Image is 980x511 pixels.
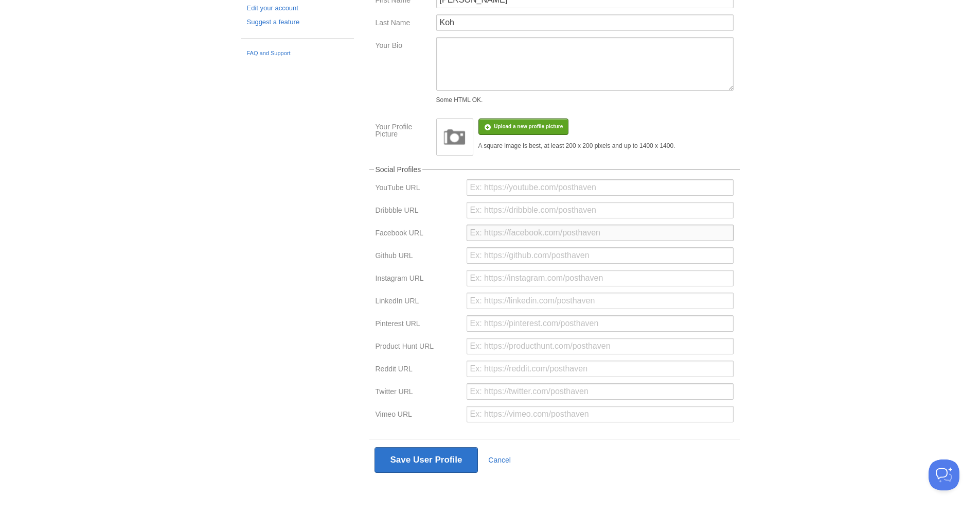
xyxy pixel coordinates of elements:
[376,42,430,52] label: Your Bio
[467,383,734,400] input: Ex: https://twitter.com/posthaven
[247,49,348,58] a: FAQ and Support
[376,184,460,194] label: YouTube URL
[929,459,959,490] iframe: Help Scout Beacon - Open
[247,3,348,14] a: Edit your account
[467,338,734,354] input: Ex: https://producthunt.com/posthaven
[247,17,348,28] a: Suggest a feature
[376,275,460,284] label: Instagram URL
[467,293,734,309] input: Ex: https://linkedin.com/posthaven
[376,320,460,330] label: Pinterest URL
[376,207,460,216] label: Dribbble URL
[488,456,511,464] a: Cancel
[478,143,675,149] div: A square image is best, at least 200 x 200 pixels and up to 1400 x 1400.
[494,124,563,129] span: Upload a new profile picture
[436,97,734,103] div: Some HTML OK.
[376,297,460,307] label: LinkedIn URL
[376,411,460,420] label: Vimeo URL
[467,247,734,264] input: Ex: https://github.com/posthaven
[467,270,734,286] input: Ex: https://instagram.com/posthaven
[375,447,478,473] button: Save User Profile
[467,406,734,422] input: Ex: https://vimeo.com/posthaven
[467,315,734,332] input: Ex: https://pinterest.com/posthaven
[376,229,460,239] label: Facebook URL
[376,365,460,375] label: Reddit URL
[374,166,423,173] legend: Social Profiles
[467,225,734,241] input: Ex: https://facebook.com/posthaven
[376,388,460,398] label: Twitter URL
[376,343,460,352] label: Product Hunt URL
[376,19,430,29] label: Last Name
[467,202,734,218] input: Ex: https://dribbble.com/posthaven
[376,123,430,140] label: Your Profile Picture
[376,252,460,262] label: Github URL
[467,179,734,196] input: Ex: https://youtube.com/posthaven
[439,122,470,152] img: image.png
[467,361,734,377] input: Ex: https://reddit.com/posthaven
